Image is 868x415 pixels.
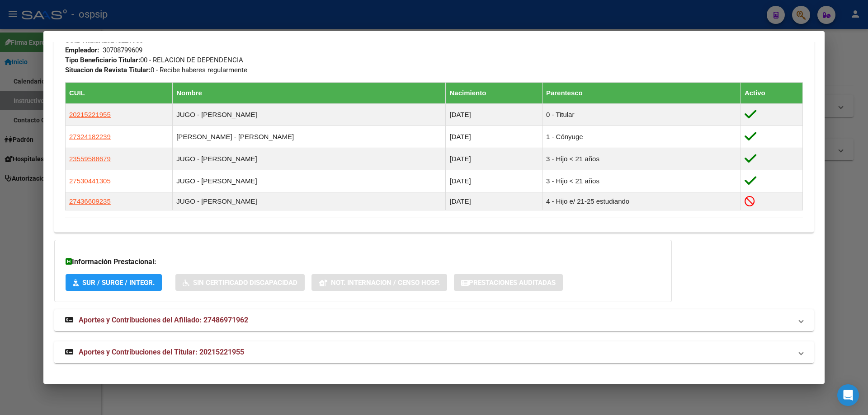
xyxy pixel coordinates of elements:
th: Activo [741,83,802,104]
span: 27324182239 [69,133,111,140]
td: 1 - Cónyuge [542,126,741,148]
span: SUR / SURGE / INTEGR. [82,279,155,287]
td: [DATE] [446,170,542,192]
div: Open Intercom Messenger [837,384,859,406]
th: CUIL [66,83,173,104]
span: 27436609235 [69,197,111,205]
td: [DATE] [446,126,542,148]
td: JUGO - [PERSON_NAME] [173,170,446,192]
th: Nacimiento [446,83,542,104]
mat-expansion-panel-header: Aportes y Contribuciones del Afiliado: 27486971962 [54,309,814,331]
td: 0 - Titular [542,104,741,126]
span: 23559588679 [69,155,111,163]
span: Not. Internacion / Censo Hosp. [331,279,440,287]
strong: Empleador: [65,46,99,54]
span: 20215221955 [69,111,111,118]
th: Nombre [173,83,446,104]
td: 4 - Hijo e/ 21-25 estudiando [542,192,741,210]
th: Parentesco [542,83,741,104]
button: Prestaciones Auditadas [454,274,563,291]
span: 27530441305 [69,177,111,185]
div: 30708799609 [103,45,142,55]
td: 3 - Hijo < 21 años [542,148,741,170]
span: Sin Certificado Discapacidad [193,279,297,287]
span: 0 - Recibe haberes regularmente [65,66,247,74]
td: JUGO - [PERSON_NAME] [173,192,446,210]
td: [PERSON_NAME] - [PERSON_NAME] [173,126,446,148]
strong: Situacion de Revista Titular: [65,66,151,74]
span: 00 - RELACION DE DEPENDENCIA [65,56,243,64]
td: [DATE] [446,192,542,210]
mat-expansion-panel-header: Aportes y Contribuciones del Titular: 20215221955 [54,341,814,363]
span: Aportes y Contribuciones del Titular: 20215221955 [79,348,244,356]
button: SUR / SURGE / INTEGR. [66,274,162,291]
span: Prestaciones Auditadas [469,279,556,287]
h3: Información Prestacional: [66,256,660,267]
span: Aportes y Contribuciones del Afiliado: 27486971962 [79,316,248,324]
strong: Tipo Beneficiario Titular: [65,56,140,64]
button: Not. Internacion / Censo Hosp. [311,274,447,291]
td: 3 - Hijo < 21 años [542,170,741,192]
td: JUGO - [PERSON_NAME] [173,148,446,170]
td: JUGO - [PERSON_NAME] [173,104,446,126]
button: Sin Certificado Discapacidad [175,274,305,291]
td: [DATE] [446,148,542,170]
td: [DATE] [446,104,542,126]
